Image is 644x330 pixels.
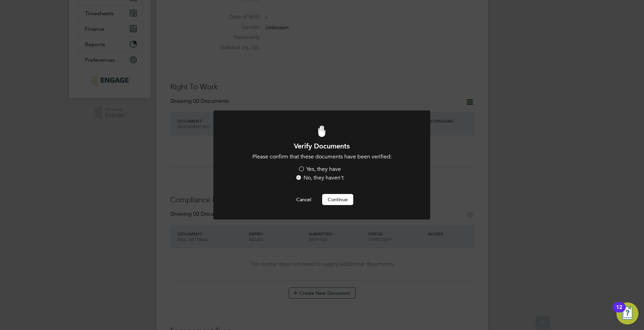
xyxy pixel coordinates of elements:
[298,166,341,173] label: Yes, they have
[295,174,344,182] label: No, they haven't
[322,194,353,205] button: Continue
[616,307,622,316] div: 12
[232,142,412,151] h1: Verify Documents
[616,302,638,324] button: Open Resource Center, 12 new notifications
[232,153,412,161] p: Please confirm that these documents have been verified:
[291,194,317,205] button: Cancel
